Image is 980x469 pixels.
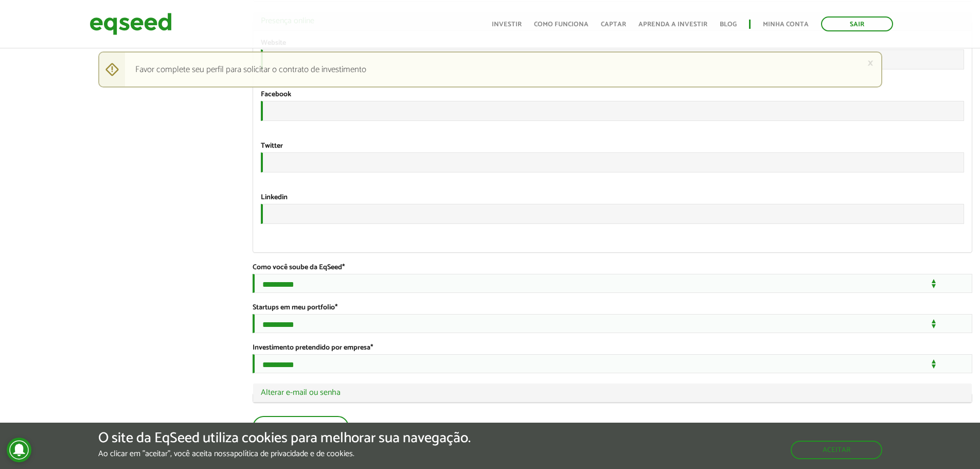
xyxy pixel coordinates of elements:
[492,21,522,28] a: Investir
[335,302,337,314] span: Este campo é obrigatório.
[261,194,288,201] label: Linkedin
[261,143,283,150] label: Twitter
[253,416,349,438] button: Salvar
[763,21,809,28] a: Minha conta
[370,342,373,354] span: Este campo é obrigatório.
[234,450,353,458] a: política de privacidade e de cookies
[253,264,345,271] label: Como você soube da EqSeed
[601,21,626,28] a: Captar
[821,16,893,31] a: Sair
[261,91,291,98] label: Facebook
[98,430,471,446] h5: O site da EqSeed utiliza cookies para melhorar sua navegação.
[638,21,707,28] a: Aprenda a investir
[253,344,373,352] label: Investimento pretendido por empresa
[720,21,737,28] a: Blog
[253,304,337,311] label: Startups em meu portfolio
[342,262,345,273] span: Este campo é obrigatório.
[90,10,172,38] img: EqSeed
[261,389,964,397] a: Alterar e-mail ou senha
[98,449,471,459] p: Ao clicar em "aceitar", você aceita nossa .
[867,58,874,68] a: ×
[791,441,882,459] button: Aceitar
[98,51,882,88] div: Favor complete seu perfil para solicitar o contrato de investimento
[534,21,589,28] a: Como funciona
